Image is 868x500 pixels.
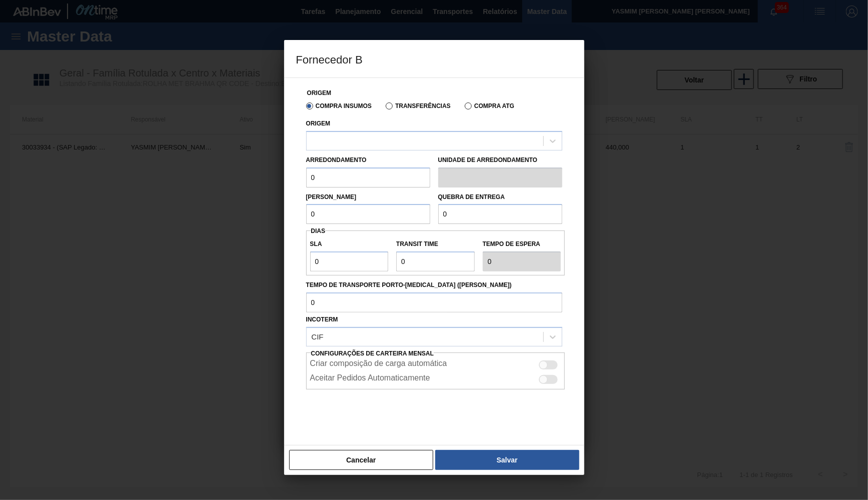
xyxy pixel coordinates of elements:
[483,237,561,251] label: Tempo de espera
[435,450,579,470] button: Salvar
[396,237,475,251] label: Transit Time
[386,102,451,109] label: Transferências
[310,373,430,385] label: Aceitar Pedidos Automaticamente
[284,40,584,78] h3: Fornecedor B
[289,450,434,470] button: Cancelar
[465,102,514,109] label: Compra ATG
[306,356,565,371] div: Essa configuração habilita a criação automática de composição de carga do lado do fornecedor caso...
[311,227,326,234] span: Dias
[306,102,372,109] label: Compra Insumos
[306,371,565,385] div: Essa configuração habilita aceite automático do pedido do lado do fornecedor
[306,316,338,323] label: Incoterm
[307,89,332,96] label: Origem
[310,237,389,251] label: SLA
[311,350,434,357] span: Configurações de Carteira Mensal
[306,120,331,127] label: Origem
[438,153,562,167] label: Unidade de arredondamento
[306,193,357,200] label: [PERSON_NAME]
[438,193,505,200] label: Quebra de entrega
[310,359,447,371] label: Criar composição de carga automática
[306,156,367,163] label: Arredondamento
[312,332,324,341] div: CIF
[306,278,562,292] label: Tempo de Transporte Porto-[MEDICAL_DATA] ([PERSON_NAME])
